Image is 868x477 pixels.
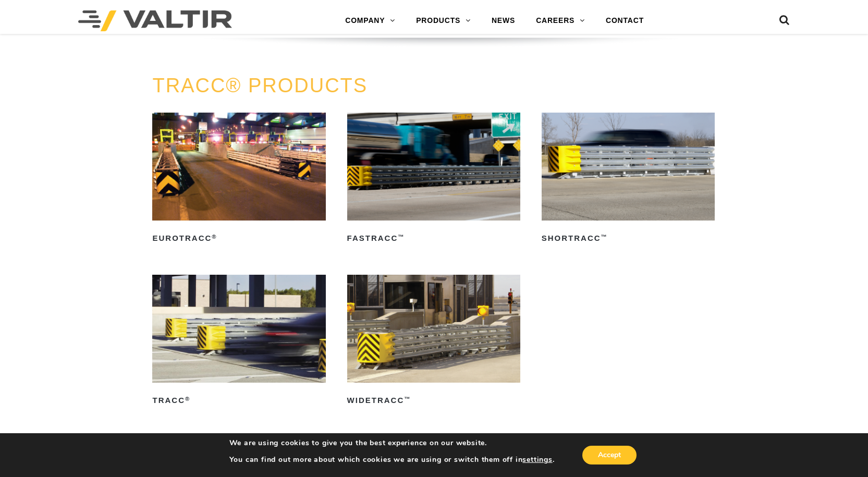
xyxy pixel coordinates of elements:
sup: ® [212,234,217,240]
a: CAREERS [525,10,595,31]
a: EuroTRACC® [152,113,325,247]
a: FasTRACC™ [347,113,520,247]
a: TRACC® [152,275,325,409]
sup: ™ [404,396,411,402]
sup: ® [185,396,190,402]
sup: ™ [398,234,405,240]
a: WideTRACC™ [347,275,520,409]
a: NEWS [481,10,525,31]
h2: TRACC [152,392,325,409]
p: We are using cookies to give you the best experience on our website. [229,438,555,448]
a: PRODUCTS [406,10,481,31]
img: Valtir [78,10,232,31]
h2: ShorTRACC [542,230,715,247]
button: settings [522,455,552,464]
a: ShorTRACC™ [542,113,715,247]
h2: FasTRACC [347,230,520,247]
sup: ™ [601,234,608,240]
a: COMPANY [335,10,406,31]
button: Accept [582,446,637,464]
a: TRACC® PRODUCTS [152,75,368,96]
h2: EuroTRACC [152,230,325,247]
h2: WideTRACC [347,392,520,409]
a: CONTACT [595,10,654,31]
p: You can find out more about which cookies we are using or switch them off in . [229,455,555,464]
